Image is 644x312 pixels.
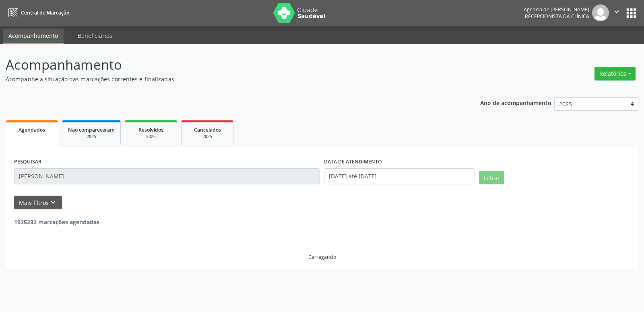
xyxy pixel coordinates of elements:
a: Central de Marcação [6,6,69,19]
p: Acompanhamento [6,55,448,75]
span: Não compareceram [68,126,115,133]
strong: 1925232 marcações agendadas [14,218,99,226]
span: Resolvidos [138,126,163,133]
button: apps [624,6,638,20]
i:  [612,7,621,16]
label: PESQUISAR [14,156,41,168]
button: Relatórios [594,67,636,81]
a: Acompanhamento [3,29,64,44]
span: Agendados [19,126,45,133]
p: Acompanhe a situação das marcações correntes e finalizadas [6,75,448,83]
span: Cancelados [194,126,221,133]
div: 2025 [68,134,115,140]
label: DATA DE ATENDIMENTO [324,156,382,168]
div: 2025 [131,134,171,140]
button: Mais filtroskeyboard_arrow_down [14,196,62,210]
i: keyboard_arrow_down [49,198,58,207]
p: Ano de acompanhamento [480,97,551,107]
div: Agencia de [PERSON_NAME] [524,6,589,13]
a: Beneficiários [72,29,118,43]
button:  [609,4,624,21]
input: Selecione um intervalo [324,168,475,184]
input: Nome, código do beneficiário ou CPF [14,168,320,184]
div: 2025 [187,134,227,140]
img: img [592,4,609,21]
button: Filtrar [479,171,504,184]
span: Recepcionista da clínica [525,13,589,20]
span: Central de Marcação [21,9,69,16]
div: Carregando [308,254,336,260]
